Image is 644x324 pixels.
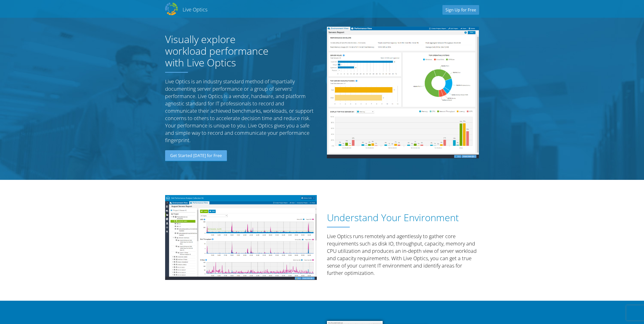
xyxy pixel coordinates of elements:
[327,212,476,223] h1: Understand Your Environment
[165,78,317,144] p: Live Optics is an industry standard method of impartially documenting server performance or a gro...
[165,3,178,15] img: Dell Dpack
[165,150,227,161] a: Get Started [DATE] for Free
[165,33,279,68] h1: Visually explore workload performance with Live Optics
[327,27,479,158] img: Server Report
[183,6,207,13] h2: Live Optics
[327,233,479,277] p: Live Optics runs remotely and agentlessly to gather core requirements such as disk IO, throughput...
[165,195,317,280] img: Understand Your Environment
[442,5,479,15] a: Sign Up for Free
